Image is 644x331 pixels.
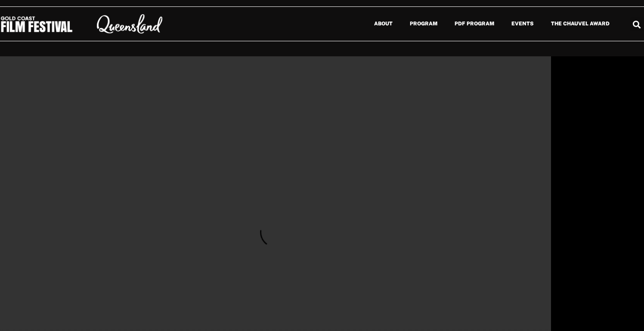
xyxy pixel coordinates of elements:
[503,14,542,34] a: Events
[630,17,644,31] div: Search
[542,14,618,34] a: The Chauvel Award
[401,14,446,34] a: Program
[183,14,618,34] nav: Menu
[446,14,503,34] a: PDF Program
[365,14,401,34] a: About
